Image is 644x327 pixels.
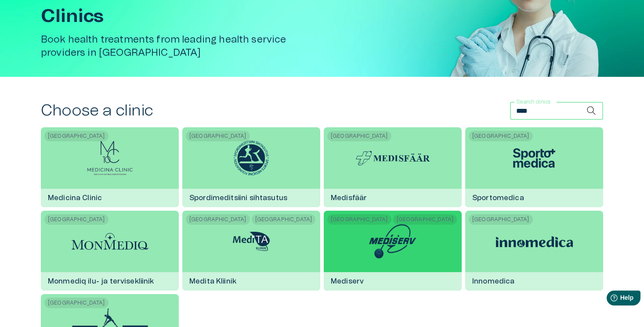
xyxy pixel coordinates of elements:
[44,131,109,141] span: [GEOGRAPHIC_DATA]
[182,270,243,293] h6: Medita Kliinik
[41,33,326,59] h5: Book health treatments from leading health service providers in [GEOGRAPHIC_DATA]
[469,131,533,141] span: [GEOGRAPHIC_DATA]
[234,140,269,176] img: Spordimeditsiini sihtasutus logo
[41,211,179,291] a: [GEOGRAPHIC_DATA]Monmediq ilu- ja tervisekliinik logoMonmediq ilu- ja tervisekliinik
[41,6,326,26] h1: Clinics
[393,214,457,225] span: [GEOGRAPHIC_DATA]
[501,145,567,171] img: Sportomedica logo
[324,270,371,293] h6: Mediserv
[367,224,419,259] img: Mediserv logo
[324,211,462,291] a: [GEOGRAPHIC_DATA][GEOGRAPHIC_DATA]Mediserv logoMediserv
[465,186,531,210] h6: Sportomedica
[87,140,133,176] img: Medicina Clinic logo
[465,127,603,207] a: [GEOGRAPHIC_DATA]Sportomedica logoSportomedica
[324,127,462,207] a: [GEOGRAPHIC_DATA]Medisfäär logoMedisfäär
[41,270,161,293] h6: Monmediq ilu- ja tervisekliinik
[496,236,573,247] img: Innomedica logo
[575,287,644,312] iframe: Help widget launcher
[186,131,250,141] span: [GEOGRAPHIC_DATA]
[41,101,153,120] h2: Choose a clinic
[465,211,603,291] a: [GEOGRAPHIC_DATA]Innomedica logoInnomedica
[218,228,284,255] img: Medita Kliinik logo
[44,214,109,225] span: [GEOGRAPHIC_DATA]
[355,150,431,167] img: Medisfäär logo
[516,98,551,106] label: Search clinics
[182,127,320,207] a: [GEOGRAPHIC_DATA]Spordimeditsiini sihtasutus logoSpordimeditsiini sihtasutus
[324,186,374,210] h6: Medisfäär
[465,270,522,293] h6: Innomedica
[252,214,316,225] span: [GEOGRAPHIC_DATA]
[182,186,294,210] h6: Spordimeditsiini sihtasutus
[327,131,391,141] span: [GEOGRAPHIC_DATA]
[44,298,109,308] span: [GEOGRAPHIC_DATA]
[469,214,533,225] span: [GEOGRAPHIC_DATA]
[182,211,320,291] a: [GEOGRAPHIC_DATA][GEOGRAPHIC_DATA]Medita Kliinik logoMedita Kliinik
[41,186,109,210] h6: Medicina Clinic
[327,214,391,225] span: [GEOGRAPHIC_DATA]
[186,214,250,225] span: [GEOGRAPHIC_DATA]
[41,127,179,207] a: [GEOGRAPHIC_DATA]Medicina Clinic logoMedicina Clinic
[72,233,148,250] img: Monmediq ilu- ja tervisekliinik logo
